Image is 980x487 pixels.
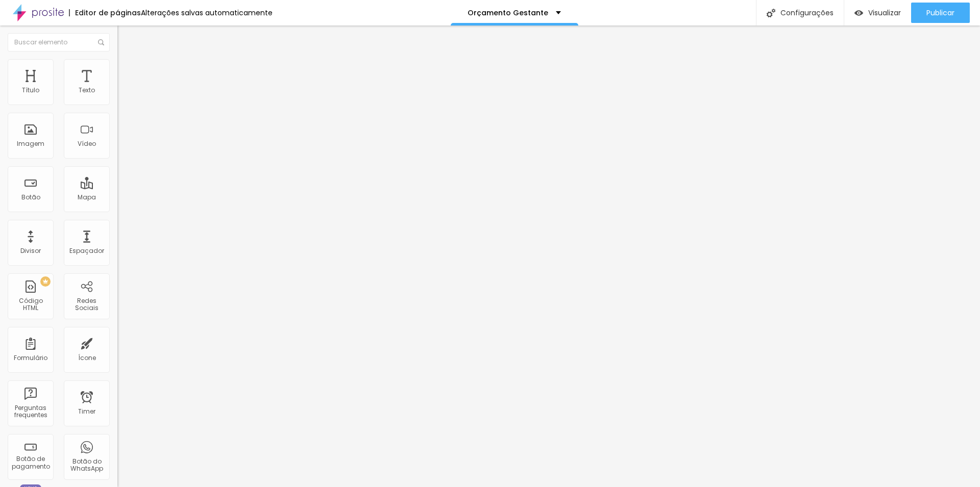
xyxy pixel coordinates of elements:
[21,194,40,201] div: Botão
[911,3,970,23] button: Publicar
[69,9,141,16] div: Editor de páginas
[844,3,911,23] button: Visualizar
[79,87,95,94] div: Texto
[10,404,51,419] div: Perguntas frequentes
[14,354,47,362] div: Formulário
[66,297,107,312] div: Redes Sociais
[854,9,863,17] img: view-1.svg
[8,33,110,52] input: Buscar elemento
[117,25,980,487] iframe: Editor
[78,194,96,201] div: Mapa
[17,140,44,147] div: Imagem
[78,408,95,415] div: Timer
[767,9,775,17] img: Icone
[20,247,41,254] div: Divisor
[78,140,96,147] div: Vídeo
[468,9,548,16] p: Orçamento Gestante
[66,458,107,473] div: Botão do WhatsApp
[69,247,104,254] div: Espaçador
[78,354,96,362] div: Ícone
[926,9,954,17] span: Publicar
[868,9,901,17] span: Visualizar
[10,455,51,470] div: Botão de pagamento
[98,39,104,45] img: Icone
[10,297,51,312] div: Código HTML
[141,9,273,16] div: Alterações salvas automaticamente
[22,87,39,94] div: Título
